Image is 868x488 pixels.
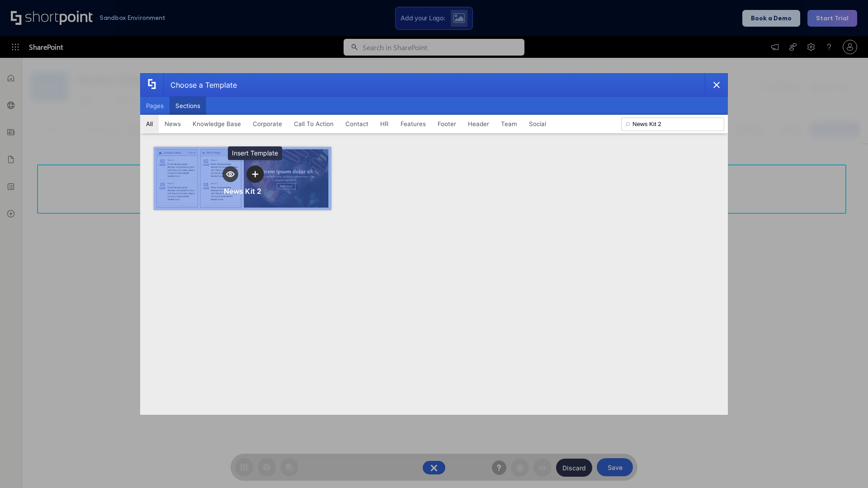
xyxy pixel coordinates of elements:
button: Contact [340,115,374,133]
button: News [159,115,187,133]
button: Features [395,115,432,133]
button: Knowledge Base [187,115,247,133]
div: Choose a Template [163,74,237,96]
button: Sections [170,97,206,115]
button: Corporate [247,115,288,133]
div: News Kit 2 [224,187,261,196]
iframe: Chat Widget [823,445,868,488]
button: Team [495,115,523,133]
input: Search [621,117,724,131]
div: template selector [140,73,728,415]
button: HR [374,115,395,133]
button: Header [462,115,495,133]
button: Call To Action [288,115,340,133]
button: Pages [140,97,170,115]
button: Footer [432,115,462,133]
button: Social [523,115,552,133]
button: All [140,115,159,133]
